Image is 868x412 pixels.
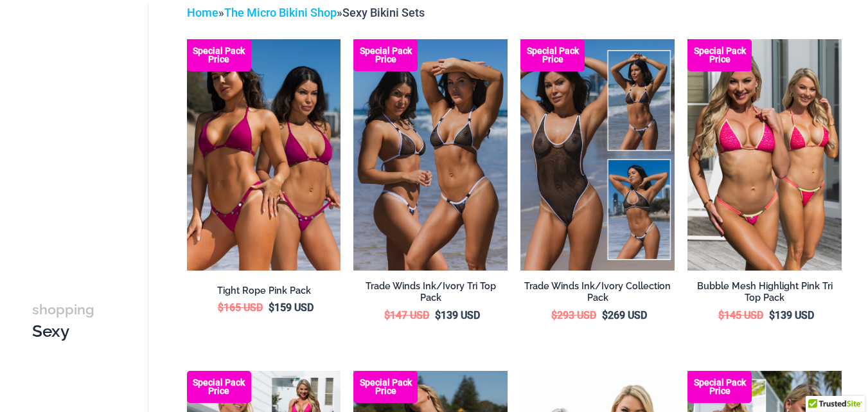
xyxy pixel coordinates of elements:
a: Collection Pack Collection Pack b (1)Collection Pack b (1) [520,39,675,271]
b: Special Pack Price [353,47,418,64]
span: $ [435,309,441,321]
span: $ [218,301,224,314]
bdi: 159 USD [269,301,314,314]
bdi: 139 USD [435,309,480,321]
h2: Trade Winds Ink/Ivory Tri Top Pack [353,280,508,304]
b: Special Pack Price [187,379,251,395]
bdi: 293 USD [551,309,596,321]
b: Special Pack Price [520,47,585,64]
span: Sexy Bikini Sets [342,6,425,19]
h2: Tight Rope Pink Pack [187,285,341,297]
b: Special Pack Price [687,379,752,395]
a: Trade Winds Ink/Ivory Tri Top Pack [353,280,508,309]
a: Top Bum Pack Top Bum Pack bTop Bum Pack b [353,39,508,271]
span: $ [769,309,775,321]
a: The Micro Bikini Shop [224,6,337,19]
a: Collection Pack F Collection Pack B (3)Collection Pack B (3) [187,39,341,271]
span: shopping [32,301,94,318]
img: Collection Pack F [187,39,341,271]
b: Special Pack Price [687,47,752,64]
span: $ [718,309,724,321]
span: $ [602,309,608,321]
h3: Sexy Bikini Sets [32,298,103,386]
a: Home [187,6,218,19]
span: $ [269,301,274,314]
img: Collection Pack [520,39,675,271]
bdi: 269 USD [602,309,647,321]
span: $ [551,309,557,321]
bdi: 147 USD [384,309,429,321]
h2: Bubble Mesh Highlight Pink Tri Top Pack [687,280,842,304]
img: Top Bum Pack [353,39,508,271]
bdi: 165 USD [218,301,263,314]
a: Tight Rope Pink Pack [187,285,341,301]
span: » » [187,6,425,19]
a: Trade Winds Ink/Ivory Collection Pack [520,280,675,309]
b: Special Pack Price [187,47,251,64]
h2: Trade Winds Ink/Ivory Collection Pack [520,280,675,304]
b: Special Pack Price [353,379,418,395]
bdi: 139 USD [769,309,814,321]
iframe: TrustedSite Certified [32,1,148,258]
a: Bubble Mesh Highlight Pink Tri Top Pack [687,280,842,309]
span: $ [384,309,390,321]
img: Tri Top Pack F [687,39,842,271]
bdi: 145 USD [718,309,763,321]
a: Tri Top Pack F Tri Top Pack BTri Top Pack B [687,39,842,271]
